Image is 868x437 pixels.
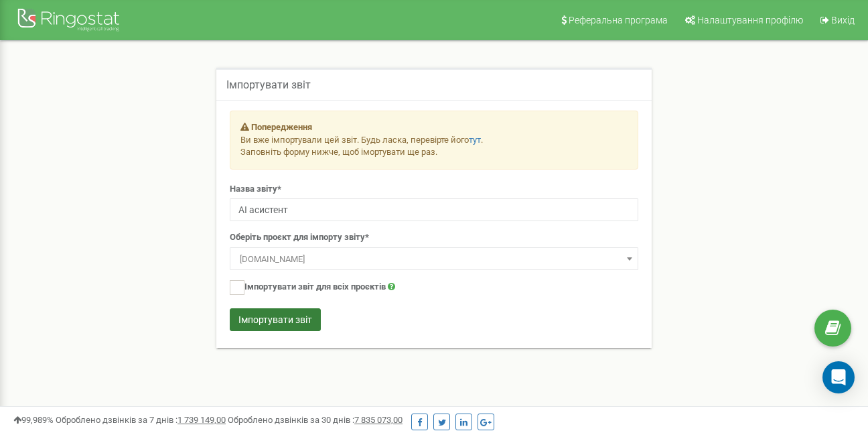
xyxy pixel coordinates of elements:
label: Оберіть проєкт для імпорту звіту* [230,231,369,244]
a: тут [469,135,481,145]
span: vodaland.com.ua [234,250,634,269]
p: Ви вже імпортували цей звіт. Будь ласка, перевірте його . Заповніть форму нижче, щоб імортувати щ... [240,134,628,159]
h5: Імпортувати звіт [226,79,311,91]
strong: Попередження [251,122,312,132]
span: Налаштування профілю [697,15,803,25]
label: Імпортувати звіт для всіх проєктів [230,280,395,295]
span: vodaland.com.ua [230,247,638,270]
div: Open Intercom Messenger [822,361,855,393]
button: Імпортувати звіт [230,308,321,331]
span: 99,989% [13,415,54,425]
u: 7 835 073,00 [354,415,403,425]
span: Вихід [831,15,855,25]
span: Реферальна програма [569,15,668,25]
u: 1 739 149,00 [177,415,226,425]
span: Оброблено дзвінків за 7 днів : [56,415,226,425]
span: Оброблено дзвінків за 30 днів : [228,415,403,425]
label: Назва звіту* [230,183,281,196]
input: Назва звіту [230,198,638,221]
